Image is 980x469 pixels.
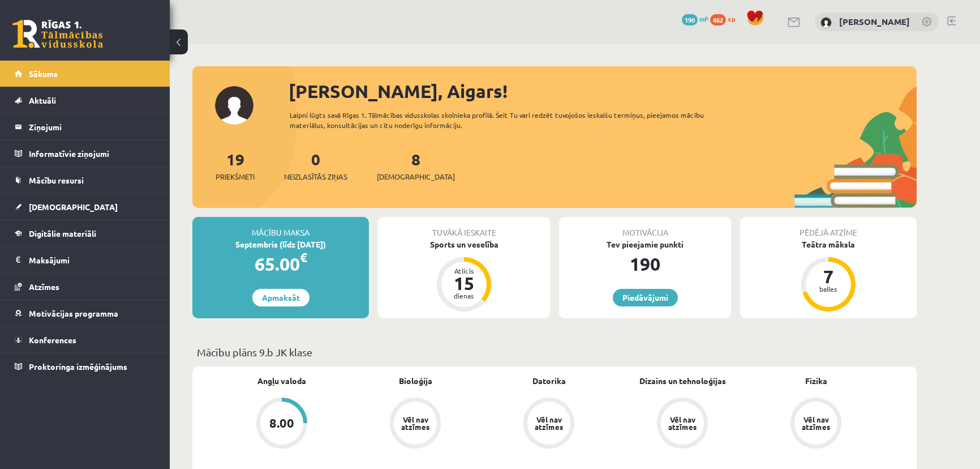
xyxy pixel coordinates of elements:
[805,375,827,387] a: Fizika
[377,149,455,182] a: 8[DEMOGRAPHIC_DATA]
[29,335,76,345] span: Konferences
[29,202,118,212] span: [DEMOGRAPHIC_DATA]
[378,217,550,238] div: Tuvākā ieskaite
[378,238,550,250] div: Sports un veselība
[839,16,910,27] a: [PERSON_NAME]
[29,140,156,167] legend: Informatīvie ziņojumi
[710,14,726,25] span: 462
[29,282,59,292] span: Atzīmes
[447,292,481,299] div: dienas
[740,238,917,250] div: Teātra māksla
[613,289,678,306] a: Piedāvājumi
[811,267,845,285] div: 7
[29,69,58,79] span: Sākums
[284,171,347,182] span: Neizlasītās ziņas
[15,220,156,246] a: Digitālie materiāli
[15,114,156,140] a: Ziņojumi
[559,238,731,250] div: Tev pieejamie punkti
[252,289,310,306] a: Apmaksāt
[639,375,726,387] a: Dizains un tehnoloģijas
[800,416,832,430] div: Vēl nav atzīmes
[216,149,255,182] a: 19Priekšmeti
[667,416,698,430] div: Vēl nav atzīmes
[749,398,883,451] a: Vēl nav atzīmes
[447,267,481,274] div: Atlicis
[29,228,96,238] span: Digitālie materiāli
[192,238,369,250] div: Septembris (līdz [DATE])
[15,140,156,167] a: Informatīvie ziņojumi
[699,14,708,23] span: mP
[740,217,917,238] div: Pēdējā atzīme
[15,300,156,326] a: Motivācijas programma
[15,87,156,113] a: Aktuāli
[740,238,917,313] a: Teātra māksla 7 balles
[820,17,832,28] img: Aigars Laķis
[15,327,156,353] a: Konferences
[289,78,917,105] div: [PERSON_NAME], Aigars!
[15,353,156,380] a: Proktoringa izmēģinājums
[12,20,103,48] a: Rīgas 1. Tālmācības vidusskola
[15,167,156,193] a: Mācību resursi
[616,398,749,451] a: Vēl nav atzīmes
[29,114,156,140] legend: Ziņojumi
[533,416,565,430] div: Vēl nav atzīmes
[197,344,912,360] p: Mācību plāns 9.b JK klase
[728,14,735,23] span: xp
[192,217,369,238] div: Mācību maksa
[192,250,369,278] div: 65.00
[257,375,306,387] a: Angļu valoda
[15,247,156,273] a: Maksājumi
[482,398,616,451] a: Vēl nav atzīmes
[559,250,731,278] div: 190
[29,95,56,105] span: Aktuāli
[811,285,845,292] div: balles
[284,149,347,182] a: 0Neizlasītās ziņas
[377,171,455,182] span: [DEMOGRAPHIC_DATA]
[399,375,432,387] a: Bioloģija
[290,110,724,130] div: Laipni lūgts savā Rīgas 1. Tālmācības vidusskolas skolnieka profilā. Šeit Tu vari redzēt tuvojošo...
[29,247,156,273] legend: Maksājumi
[300,249,307,266] span: €
[349,398,482,451] a: Vēl nav atzīmes
[29,175,84,185] span: Mācību resursi
[15,61,156,87] a: Sākums
[532,375,566,387] a: Datorika
[215,398,349,451] a: 8.00
[559,217,731,238] div: Motivācija
[29,361,127,372] span: Proktoringa izmēģinājums
[710,14,741,23] a: 462 xp
[15,274,156,300] a: Atzīmes
[682,14,698,25] span: 190
[378,238,550,313] a: Sports un veselība Atlicis 15 dienas
[15,194,156,220] a: [DEMOGRAPHIC_DATA]
[29,308,118,318] span: Motivācijas programma
[447,274,481,292] div: 15
[682,14,708,23] a: 190 mP
[216,171,255,182] span: Priekšmeti
[399,416,431,430] div: Vēl nav atzīmes
[269,417,294,429] div: 8.00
